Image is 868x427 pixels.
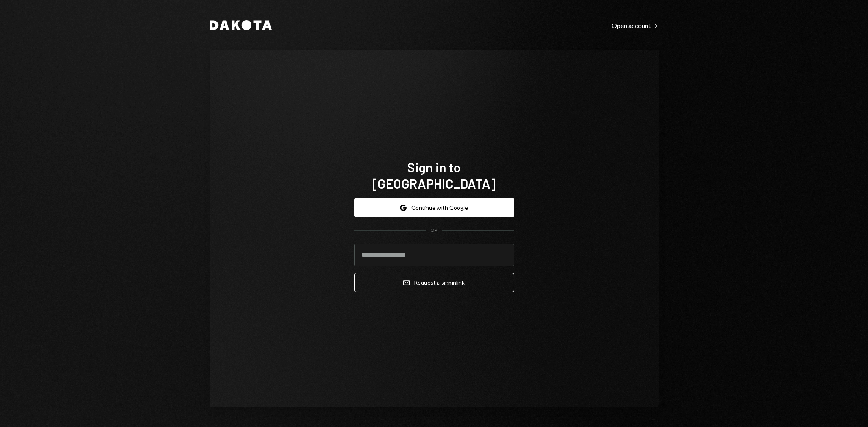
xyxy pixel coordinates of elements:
div: OR [431,227,437,234]
div: Open account [612,22,659,30]
button: Request a signinlink [354,273,514,292]
button: Continue with Google [354,198,514,217]
a: Open account [612,21,659,30]
h1: Sign in to [GEOGRAPHIC_DATA] [354,159,514,192]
